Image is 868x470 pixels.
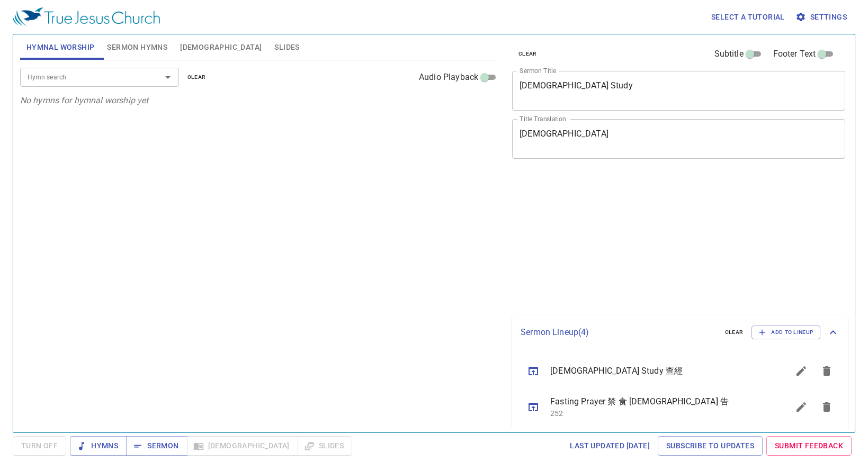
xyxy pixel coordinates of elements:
[512,315,848,350] div: Sermon Lineup(4)clearAdd to Lineup
[20,95,149,105] i: No hymns for hymnal worship yet
[512,48,543,60] button: clear
[419,71,478,84] span: Audio Playback
[187,73,206,82] span: clear
[13,7,160,26] img: True Jesus Church
[766,436,852,456] a: Submit Feedback
[135,439,178,453] span: Sermon
[725,328,744,337] span: clear
[719,326,750,339] button: clear
[658,436,763,456] a: Subscribe to Updates
[274,41,299,54] span: Slides
[758,328,813,337] span: Add to Lineup
[773,48,816,60] span: Footer Text
[550,395,763,408] span: Fasting Prayer 禁 食 [DEMOGRAPHIC_DATA] 告
[160,70,175,85] button: Open
[181,71,212,84] button: clear
[751,326,820,339] button: Add to Lineup
[775,439,843,453] span: Submit Feedback
[570,439,650,453] span: Last updated [DATE]
[550,365,763,377] span: [DEMOGRAPHIC_DATA] Study 查經
[78,439,118,453] span: Hymns
[508,170,780,311] iframe: from-child
[521,326,717,339] p: Sermon Lineup ( 4 )
[518,49,537,59] span: clear
[550,408,763,419] p: 252
[666,439,754,453] span: Subscribe to Updates
[711,11,785,24] span: Select a tutorial
[26,41,95,54] span: Hymnal Worship
[520,80,838,101] textarea: [DEMOGRAPHIC_DATA] Study
[798,11,847,24] span: Settings
[107,41,167,54] span: Sermon Hymns
[126,436,187,456] button: Sermon
[793,7,851,27] button: Settings
[714,48,744,60] span: Subtitle
[707,7,789,27] button: Select a tutorial
[180,41,262,54] span: [DEMOGRAPHIC_DATA]
[520,129,838,149] textarea: [DEMOGRAPHIC_DATA]
[566,436,654,456] a: Last updated [DATE]
[70,436,127,456] button: Hymns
